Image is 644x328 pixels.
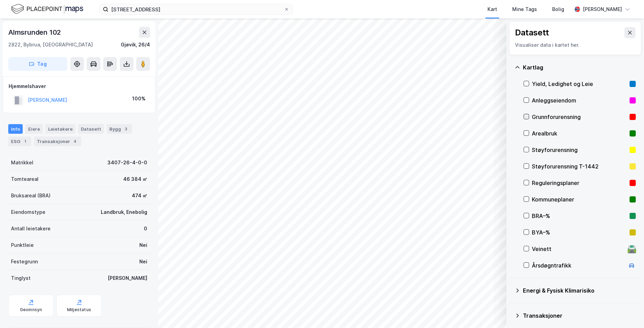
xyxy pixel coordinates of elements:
div: Datasett [515,27,549,38]
div: Reguleringsplaner [532,179,627,187]
div: Bolig [552,5,564,13]
div: 1 [22,138,29,145]
div: Geoinnsyn [20,307,42,313]
div: 100% [132,95,146,103]
div: Transaksjoner [34,136,81,146]
div: Leietakere [45,124,75,134]
div: Kartlag [523,63,636,72]
div: 474 ㎡ [132,192,147,200]
div: Årsdøgntrafikk [532,261,625,270]
div: Datasett [78,124,104,134]
div: Bruksareal (BRA) [11,192,51,200]
div: Transaksjoner [523,311,636,320]
div: Kart [487,5,497,13]
div: Yield, Ledighet og Leie [532,80,627,88]
div: 0 [144,225,147,233]
div: Gjøvik, 26/4 [121,41,150,49]
div: Hjemmelshaver [9,82,150,90]
div: Anleggseiendom [532,96,627,105]
div: Eiere [25,124,43,134]
div: Visualiser data i kartet her. [515,41,635,49]
div: Støyforurensning [532,146,627,154]
div: 🛣️ [627,244,636,253]
div: Energi & Fysisk Klimarisiko [523,286,636,295]
div: Kommuneplaner [532,195,627,204]
div: 3 [122,125,129,132]
div: Nei [139,241,147,249]
div: Eiendomstype [11,208,45,216]
div: Arealbruk [532,129,627,138]
div: Punktleie [11,241,34,249]
div: Antall leietakere [11,225,51,233]
div: 4 [72,138,78,145]
div: Tomteareal [11,175,39,183]
div: Matrikkel [11,158,33,167]
div: ESG [8,136,31,146]
div: BRA–% [532,212,627,220]
div: Miljøstatus [67,307,91,313]
div: Nei [139,258,147,266]
div: [PERSON_NAME] [583,5,622,13]
input: Søk på adresse, matrikkel, gårdeiere, leietakere eller personer [108,4,284,14]
div: [PERSON_NAME] [108,274,147,282]
img: logo.f888ab2527a4732fd821a326f86c7f29.svg [11,3,83,15]
div: Bygg [107,124,132,134]
div: Almsrunden 102 [8,27,62,38]
iframe: Chat Widget [610,295,644,328]
div: Mine Tags [512,5,537,13]
div: Landbruk, Enebolig [101,208,147,216]
div: Tinglyst [11,274,31,282]
div: BYA–% [532,228,627,237]
div: 46 384 ㎡ [123,175,147,183]
div: 2822, Bybrua, [GEOGRAPHIC_DATA] [8,41,93,49]
button: Tag [8,57,67,71]
div: Støyforurensning T-1442 [532,162,627,171]
div: Veinett [532,245,625,253]
div: Festegrunn [11,258,38,266]
div: Grunnforurensning [532,113,627,121]
div: Info [8,124,23,134]
div: 3407-26-4-0-0 [107,158,147,167]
